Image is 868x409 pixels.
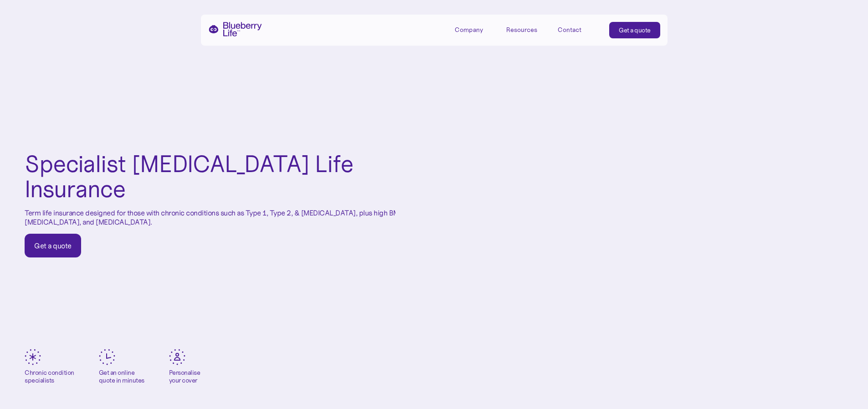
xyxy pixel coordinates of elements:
[25,152,410,201] h1: Specialist [MEDICAL_DATA] Life Insurance
[34,241,72,250] div: Get a quote
[25,234,81,257] a: Get a quote
[25,209,410,226] p: Term life insurance designed for those with chronic conditions such as Type 1, Type 2, & [MEDICAL...
[558,22,599,37] a: Contact
[455,22,496,37] div: Company
[506,26,537,34] div: Resources
[25,369,74,384] div: Chronic condition specialists
[619,26,651,35] div: Get a quote
[558,26,581,34] div: Contact
[99,369,144,384] div: Get an online quote in minutes
[169,369,200,384] div: Personalise your cover
[609,22,660,38] a: Get a quote
[455,26,483,34] div: Company
[506,22,547,37] div: Resources
[208,22,262,37] a: home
